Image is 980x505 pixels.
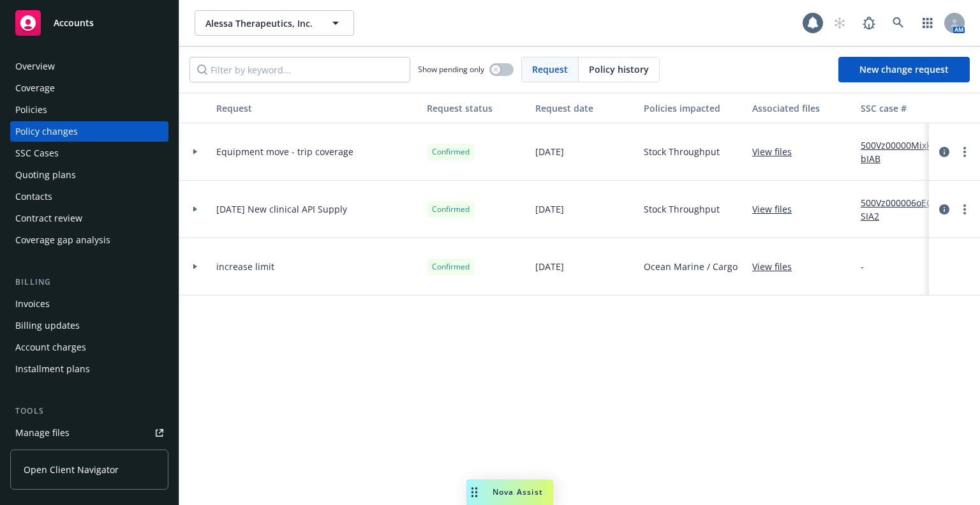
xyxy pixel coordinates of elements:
a: SSC Cases [10,143,168,163]
div: Toggle Row Expanded [179,123,211,181]
div: Request status [427,102,525,115]
a: Overview [10,56,168,77]
span: Policy history [589,63,649,76]
button: Associated files [747,93,856,123]
div: SSC Cases [15,143,59,163]
a: Account charges [10,337,168,358]
span: Ocean Marine / Cargo [644,260,738,273]
a: circleInformation [937,144,952,160]
span: - [861,260,864,273]
a: View files [752,145,802,158]
span: Confirmed [432,261,470,273]
div: Coverage [15,78,55,98]
div: Contract review [15,208,82,229]
input: Filter by keyword... [189,57,410,82]
div: Overview [15,56,55,77]
div: Billing updates [15,315,80,336]
a: more [957,144,972,160]
a: Coverage gap analysis [10,230,168,250]
a: circleInformation [937,202,952,217]
div: Toggle Row Expanded [179,181,211,238]
a: Accounts [10,5,168,41]
a: Billing updates [10,315,168,336]
span: Stock Throughput [644,145,720,158]
div: Installment plans [15,359,90,379]
div: Contacts [15,186,52,207]
div: Toggle Row Expanded [179,238,211,296]
button: Request date [530,93,639,123]
span: Nova Assist [493,486,543,497]
div: Manage files [15,423,70,443]
button: Nova Assist [466,479,553,505]
div: SSC case # [861,102,946,115]
span: increase limit [216,260,274,273]
a: New change request [838,57,970,82]
div: Associated files [752,102,850,115]
div: Drag to move [466,479,482,505]
div: Request [216,102,417,115]
div: Request date [535,102,634,115]
span: Stock Throughput [644,202,720,216]
span: Show pending only [418,64,484,75]
div: Policies [15,100,47,120]
a: 500Vz00000MixkbIAB [861,139,946,165]
button: Request [211,93,422,123]
a: Manage files [10,423,168,443]
div: Account charges [15,337,86,358]
div: Billing [10,276,168,289]
a: Quoting plans [10,165,168,185]
span: [DATE] New clinical API Supply [216,202,347,216]
a: Coverage [10,78,168,98]
a: more [957,202,972,217]
div: Coverage gap analysis [15,230,110,250]
a: Installment plans [10,359,168,379]
a: Invoices [10,294,168,314]
a: View files [752,260,802,273]
span: Equipment move - trip coverage [216,145,353,158]
a: Report a Bug [856,10,882,36]
a: Contacts [10,186,168,207]
button: Policies impacted [639,93,747,123]
a: Search [886,10,911,36]
a: Switch app [915,10,940,36]
span: Request [532,63,568,76]
a: 500Vz000006oECSIA2 [861,196,946,223]
a: Contract review [10,208,168,229]
a: View files [752,202,802,216]
span: Open Client Navigator [24,463,119,476]
a: Start snowing [827,10,852,36]
div: Policy changes [15,121,78,142]
div: Quoting plans [15,165,76,185]
button: Request status [422,93,530,123]
div: Policies impacted [644,102,742,115]
span: Confirmed [432,204,470,215]
span: [DATE] [535,202,564,216]
span: New change request [859,63,949,75]
div: Invoices [15,294,50,314]
span: Confirmed [432,146,470,158]
button: Alessa Therapeutics, Inc. [195,10,354,36]
a: Policy changes [10,121,168,142]
div: Tools [10,405,168,418]
a: Policies [10,100,168,120]
span: Accounts [54,18,94,28]
button: SSC case # [856,93,951,123]
span: [DATE] [535,260,564,273]
span: [DATE] [535,145,564,158]
span: Alessa Therapeutics, Inc. [205,17,316,30]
